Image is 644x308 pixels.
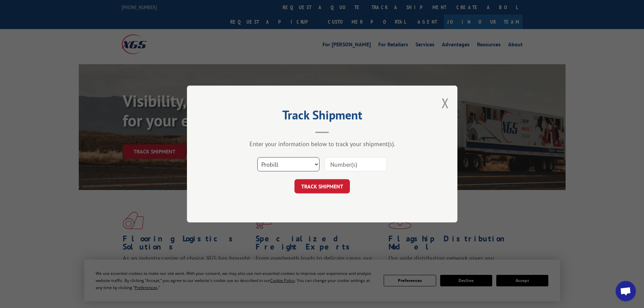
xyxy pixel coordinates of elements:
[294,179,350,193] button: TRACK SHIPMENT
[221,140,424,148] div: Enter your information below to track your shipment(s).
[221,110,424,123] h2: Track Shipment
[325,157,387,171] input: Number(s)
[442,94,449,112] button: Close modal
[616,281,636,301] div: Open chat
